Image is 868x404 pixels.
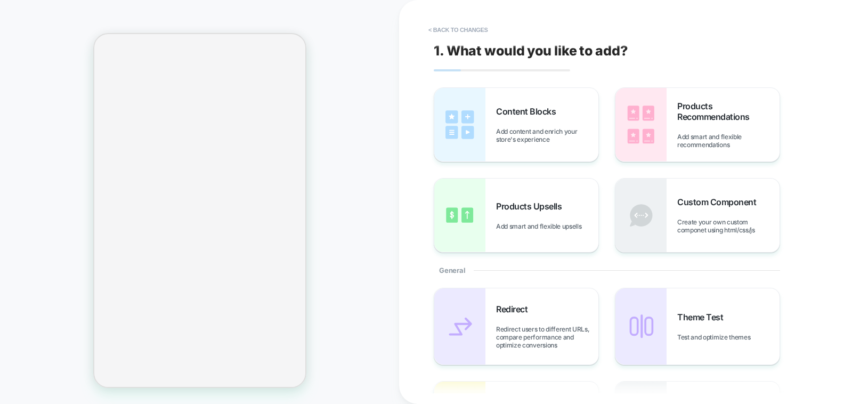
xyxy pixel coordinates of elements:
[496,304,533,314] span: Redirect
[496,127,598,143] span: Add content and enrich your store's experience
[677,312,728,322] span: Theme Test
[677,333,756,341] span: Test and optimize themes
[677,197,761,207] span: Custom Component
[496,201,567,212] span: Products Upsells
[496,106,561,117] span: Content Blocks
[496,325,598,349] span: Redirect users to different URLs, compare performance and optimize conversions
[677,133,780,149] span: Add smart and flexible recommendations
[677,101,780,122] span: Products Recommendations
[423,21,493,38] button: < Back to changes
[677,218,780,234] span: Create your own custom componet using html/css/js
[434,253,780,288] div: General
[434,43,628,59] span: 1. What would you like to add?
[496,222,587,230] span: Add smart and flexible upsells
